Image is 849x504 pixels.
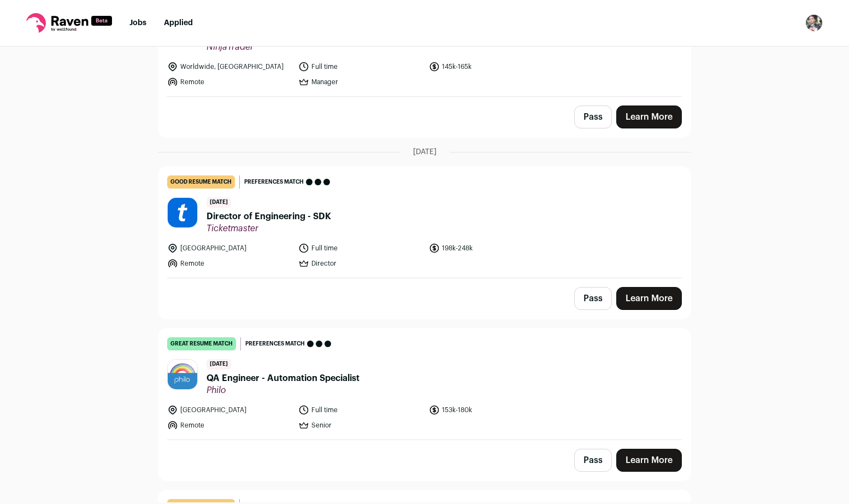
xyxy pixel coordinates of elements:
div: great resume match [167,337,236,350]
li: 153k-180k [429,405,553,415]
span: Director of Engineering - SDK [207,210,331,223]
span: Preferences match [244,177,304,187]
img: 17081191-medium_jpg [805,14,823,32]
img: a2ce98271d2ee3df560cf122354d3e6ec05b699c4f7d8014999fe83c632b32ca.jpg [168,360,197,389]
span: NinjaTrader [207,42,273,52]
button: Pass [574,449,612,472]
li: [GEOGRAPHIC_DATA] [167,405,292,415]
span: QA Engineer - Automation Specialist [207,372,359,385]
li: Director [298,258,423,269]
button: Pass [574,106,612,128]
a: Jobs [129,19,146,27]
a: Learn More [616,449,682,472]
a: Learn More [616,106,682,128]
li: Worldwide, [GEOGRAPHIC_DATA] [167,61,292,72]
li: Full time [298,405,423,415]
li: Full time [298,243,423,254]
button: Pass [574,287,612,310]
a: good resume match Preferences match [DATE] Director of Engineering - SDK Ticketmaster [GEOGRAPHIC... [158,167,691,278]
a: great resume match Preferences match [DATE] QA Engineer - Automation Specialist Philo [GEOGRAPHIC... [158,329,691,439]
li: Remote [167,258,292,269]
span: [DATE] [207,359,231,370]
span: [DATE] [413,146,437,157]
a: Applied [164,19,193,27]
li: Manager [298,77,423,87]
button: Open dropdown [805,14,823,32]
span: Philo [207,385,359,396]
a: Learn More [616,287,682,310]
li: 145k-165k [429,61,553,72]
span: Preferences match [245,338,305,349]
span: Ticketmaster [207,223,331,234]
li: Senior [298,420,423,431]
li: Remote [167,77,292,87]
li: Full time [298,61,423,72]
li: Remote [167,420,292,431]
li: 198k-248k [429,243,553,254]
img: 0b067fe3eb356432afaf9c3ac9ed99514e889f7b1b02c53290f1886fb2cf3dc7.jpg [168,198,197,227]
li: [GEOGRAPHIC_DATA] [167,243,292,254]
div: good resume match [167,175,235,189]
span: [DATE] [207,197,231,208]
